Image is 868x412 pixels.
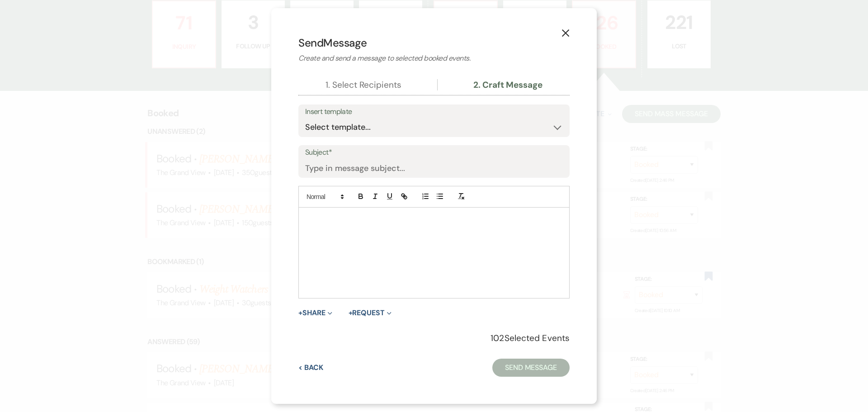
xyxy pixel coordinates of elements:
[473,79,542,90] button: 2. Craft Message
[305,146,563,159] label: Subject*
[305,105,563,118] label: Insert template
[305,159,563,177] input: Type in message subject...
[349,309,353,317] span: +
[298,359,323,377] button: < Back
[298,53,570,63] h5: Create and send a message to selected booked events.
[492,359,570,377] button: Send Message
[298,309,302,317] span: +
[298,363,302,372] span: <
[349,309,392,317] button: Request
[491,332,570,345] span: 102 Selected Events
[298,309,332,317] button: Share
[325,79,401,90] button: 1. Select Recipients
[298,35,570,51] h2: Send Message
